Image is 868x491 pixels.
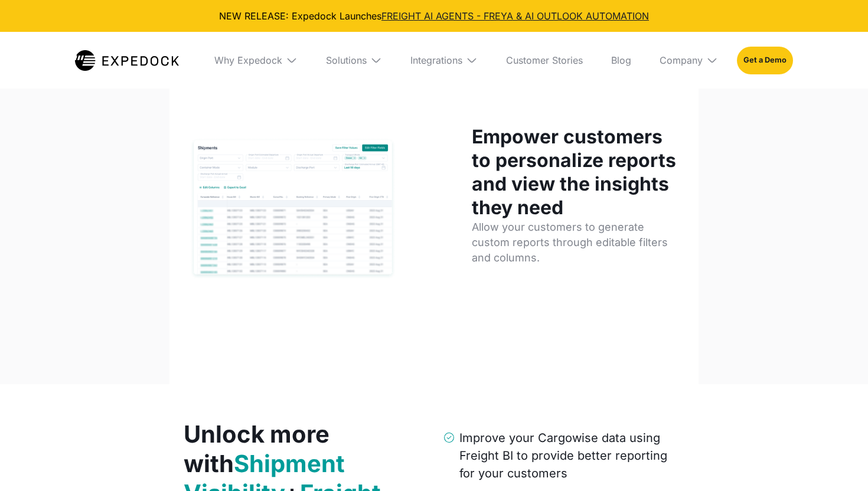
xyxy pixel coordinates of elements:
[9,9,859,22] div: NEW RELEASE: Expedock Launches
[410,54,462,66] div: Integrations
[472,220,678,266] p: Allow your customers to generate custom reports through editable filters and columns.
[737,47,793,74] a: Get a Demo
[497,32,592,89] a: Customer Stories
[459,429,684,482] div: Improve your Cargowise data using Freight BI to provide better reporting for your customers
[660,54,703,66] div: Company
[472,125,678,220] h2: Empower customers to personalize reports and view the insights they need
[602,32,641,89] a: Blog
[326,54,367,66] div: Solutions
[381,10,649,22] a: FREIGHT AI AGENTS - FREYA & AI OUTLOOK AUTOMATION
[214,54,282,66] div: Why Expedock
